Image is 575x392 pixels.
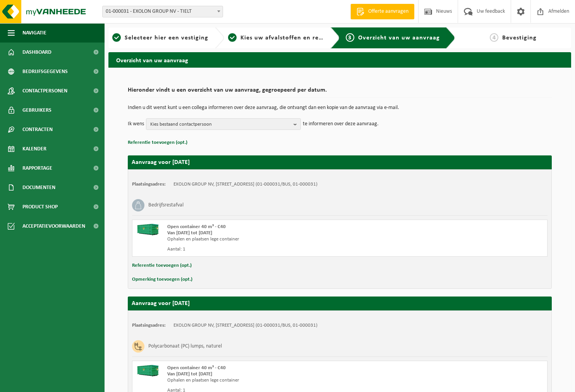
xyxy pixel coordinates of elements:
[132,300,190,307] strong: Aanvraag voor [DATE]
[132,261,192,271] button: Referentie toevoegen (opt.)
[150,119,290,130] span: Kies bestaand contactpersoon
[112,33,209,43] a: 1Selecteer hier een vestiging
[148,340,222,353] h3: Polycarbonaat (PC) lumps, naturel
[108,52,571,67] h2: Overzicht van uw aanvraag
[136,365,160,377] img: HK-XC-40-GN-00.png
[167,224,226,229] span: Open container 40 m³ - C40
[22,216,85,236] span: Acceptatievoorwaarden
[22,139,46,159] span: Kalender
[167,246,371,252] div: Aantal: 1
[167,365,226,370] span: Open container 40 m³ - C40
[303,118,379,130] p: te informeren over deze aanvraag.
[173,322,318,329] td: EXOLON GROUP NV, [STREET_ADDRESS] (01-000031/BUS, 01-000031)
[366,8,410,15] span: Offerte aanvragen
[125,35,208,41] span: Selecteer hier een vestiging
[22,43,51,62] span: Dashboard
[228,33,237,42] span: 2
[502,35,537,41] span: Bevestiging
[22,62,68,81] span: Bedrijfsgegevens
[103,6,223,17] span: 01-000031 - EXOLON GROUP NV - TIELT
[132,159,190,165] strong: Aanvraag voor [DATE]
[167,230,212,235] strong: Van [DATE] tot [DATE]
[128,118,144,130] p: Ik wens
[128,138,187,148] button: Referentie toevoegen (opt.)
[128,87,552,97] h2: Hieronder vindt u een overzicht van uw aanvraag, gegroepeerd per datum.
[490,33,498,42] span: 4
[22,101,51,120] span: Gebruikers
[132,182,166,187] strong: Plaatsingsadres:
[167,372,212,377] strong: Van [DATE] tot [DATE]
[167,236,371,242] div: Ophalen en plaatsen lege container
[132,323,166,328] strong: Plaatsingsadres:
[132,274,192,285] button: Opmerking toevoegen (opt.)
[173,181,318,187] td: EXOLON GROUP NV, [STREET_ADDRESS] (01-000031/BUS, 01-000031)
[240,35,347,41] span: Kies uw afvalstoffen en recipiënten
[128,105,552,111] p: Indien u dit wenst kunt u een collega informeren over deze aanvraag, die ontvangt dan een kopie v...
[228,33,324,43] a: 2Kies uw afvalstoffen en recipiënten
[167,377,371,383] div: Ophalen en plaatsen lege container
[22,178,55,197] span: Documenten
[346,33,354,42] span: 3
[112,33,121,42] span: 1
[146,118,301,130] button: Kies bestaand contactpersoon
[22,197,58,216] span: Product Shop
[22,120,53,139] span: Contracten
[148,199,184,211] h3: Bedrijfsrestafval
[350,4,414,19] a: Offerte aanvragen
[22,159,52,178] span: Rapportage
[102,6,223,17] span: 01-000031 - EXOLON GROUP NV - TIELT
[22,81,67,101] span: Contactpersonen
[22,23,46,43] span: Navigatie
[136,224,160,235] img: HK-XC-40-GN-00.png
[358,35,440,41] span: Overzicht van uw aanvraag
